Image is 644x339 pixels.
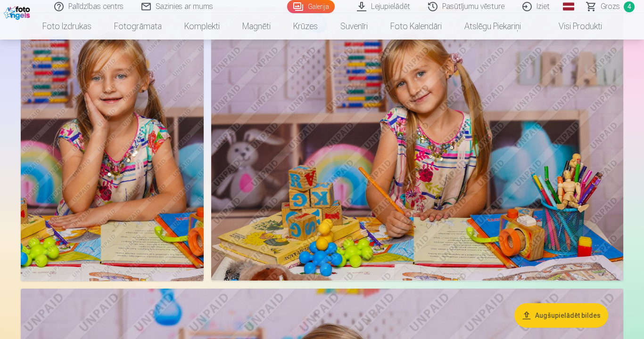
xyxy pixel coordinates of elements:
a: Atslēgu piekariņi [453,13,532,40]
a: Foto kalendāri [379,13,453,40]
a: Komplekti [173,13,231,40]
span: 4 [624,1,635,12]
a: Fotogrāmata [103,13,173,40]
a: Foto izdrukas [31,13,103,40]
span: Grozs [601,1,620,12]
a: Magnēti [231,13,282,40]
button: Augšupielādēt bildes [514,303,608,328]
img: /fa1 [4,4,33,20]
a: Visi produkti [532,13,613,40]
a: Krūzes [282,13,329,40]
a: Suvenīri [329,13,379,40]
